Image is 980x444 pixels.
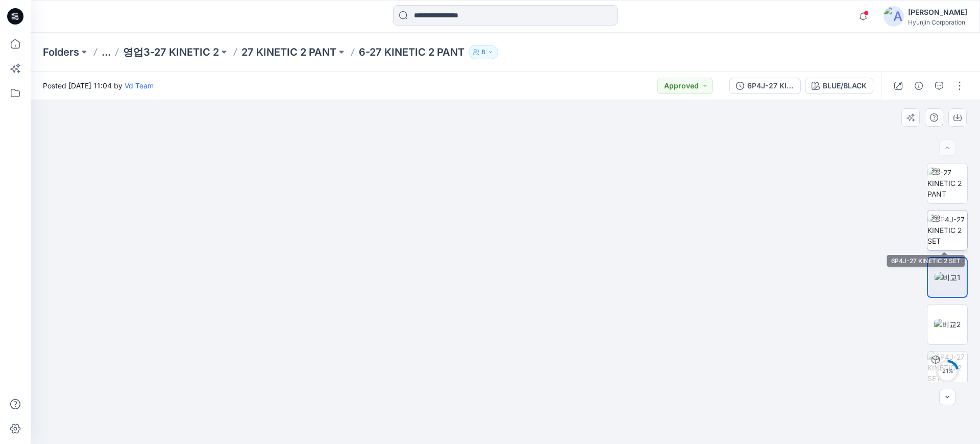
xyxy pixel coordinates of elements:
[927,352,967,391] img: 6P4J-27 KINETIC 2 SET BLUE/BLACK
[927,167,967,199] img: 6-27 KINETIC 2 PANT
[934,319,961,330] img: 비교2
[263,100,747,444] img: eyJhbGciOiJIUzI1NiIsImtpZCI6IjAiLCJzbHQiOiJzZXMiLCJ0eXAiOiJKV1QifQ.eyJkYXRhIjp7InR5cGUiOiJzdG9yYW...
[908,6,967,18] div: [PERSON_NAME]
[359,45,464,59] p: 6-27 KINETIC 2 PANT
[935,367,960,376] div: 21 %
[241,45,336,59] a: 27 KINETIC 2 PANT
[908,18,967,26] div: Hyunjin Corporation
[884,6,904,27] img: avatar
[823,80,867,91] div: BLUE/BLACK
[102,45,111,59] button: ...
[123,45,219,59] a: 영업3-27 KINETIC 2
[469,45,498,59] button: 8
[125,81,154,90] a: Vd Team
[43,45,79,59] a: Folders
[911,78,927,94] button: Details
[729,78,801,94] button: 6P4J-27 KINETIC 2 SET
[927,214,967,246] img: 6P4J-27 KINETIC 2 SET
[935,272,961,283] img: 비교1
[43,80,154,91] span: Posted [DATE] 11:04 by
[805,78,873,94] button: BLUE/BLACK
[747,80,794,91] div: 6P4J-27 KINETIC 2 SET
[481,46,485,58] p: 8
